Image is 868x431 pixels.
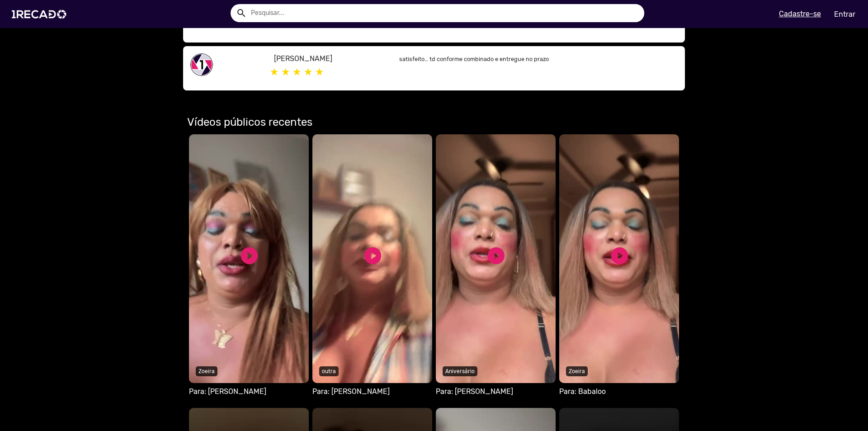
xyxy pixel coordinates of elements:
small: satisfeito… td conforme combinado e entregue no prazo [399,56,549,62]
p: outra [319,366,339,376]
video: Seu navegador não reproduz vídeo em HTML5 [189,134,309,383]
a: play_circle_filled [239,246,259,266]
button: Example home icon [233,5,249,20]
p: Zoeira [566,366,588,376]
p: [PERSON_NAME] [274,53,386,64]
a: play_circle_filled [609,246,630,266]
input: Pesquisar... [244,4,644,22]
mat-icon: Example home icon [236,8,247,19]
a: play_circle_filled [486,246,506,266]
h3: Vídeos públicos recentes [187,116,681,129]
p: Aniversário [443,366,477,376]
a: Entrar [828,6,861,22]
a: play_circle_filled [363,246,383,266]
img: share-1recado.png [190,53,213,76]
video: Seu navegador não reproduz vídeo em HTML5 [559,134,679,383]
video: Seu navegador não reproduz vídeo em HTML5 [436,134,556,383]
p: Zoeira [196,366,217,376]
video: Seu navegador não reproduz vídeo em HTML5 [312,134,432,383]
u: Cadastre-se [779,9,821,18]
